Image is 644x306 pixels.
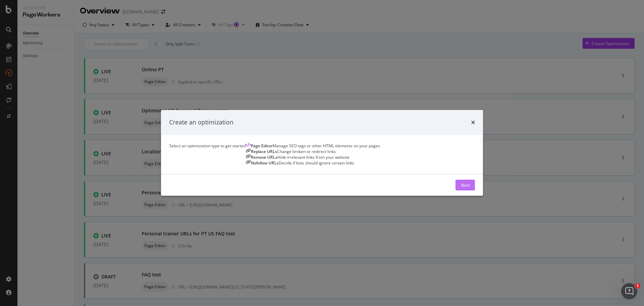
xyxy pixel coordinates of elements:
[169,118,233,127] div: Create an optimization
[161,110,483,196] div: modal
[277,149,336,154] div: Change broken or redirect links
[251,149,277,154] div: Replace URLs
[273,143,380,149] div: Manage SEO tags or other HTML elements on your pages
[461,182,470,188] div: Next
[277,154,350,160] div: Hide irrelevant links from your website
[456,180,475,191] button: Next
[471,118,475,127] div: times
[251,154,277,160] div: Remove URLs
[251,160,279,166] div: Nofollow URLs
[169,143,246,166] div: Select an optimization type to get started
[621,283,637,299] iframe: Intercom live chat
[635,283,640,289] span: 1
[279,160,354,166] div: Decide if bots should ignore certain links
[251,143,273,149] div: Page Editor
